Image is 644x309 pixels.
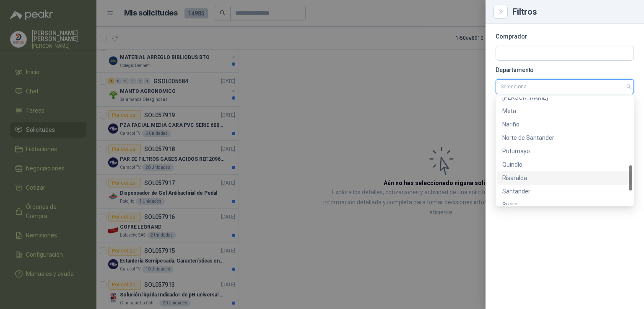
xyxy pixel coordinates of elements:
[502,120,627,129] div: Nariño
[502,160,627,169] div: Quindío
[496,67,634,72] p: Departamento
[496,7,506,17] button: Close
[502,106,627,116] div: Meta
[502,147,627,156] div: Putumayo
[502,187,627,196] div: Santander
[497,131,632,144] div: Norte de Santander
[497,91,632,104] div: Magdalena
[502,133,627,142] div: Norte de Santander
[512,8,634,16] div: Filtros
[497,118,632,131] div: Nariño
[502,93,627,102] div: [PERSON_NAME]
[502,173,627,183] div: Risaralda
[496,34,634,39] p: Comprador
[497,171,632,185] div: Risaralda
[497,198,632,211] div: Sucre
[497,158,632,171] div: Quindío
[497,104,632,118] div: Meta
[497,185,632,198] div: Santander
[497,144,632,158] div: Putumayo
[502,200,627,209] div: Sucre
